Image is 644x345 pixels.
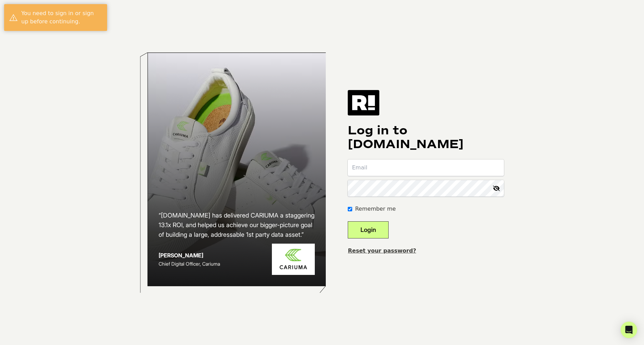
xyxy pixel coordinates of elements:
button: Login [348,221,389,238]
strong: [PERSON_NAME] [159,252,203,259]
h2: “[DOMAIN_NAME] has delivered CARIUMA a staggering 13.1x ROI, and helped us achieve our bigger-pic... [159,211,315,240]
div: You need to sign in or sign up before continuing. [21,9,102,26]
h1: Log in to [DOMAIN_NAME] [348,124,504,151]
label: Remember me [355,205,395,213]
span: Chief Digital Officer, Cariuma [159,261,220,267]
input: Email [348,159,504,176]
img: Cariuma [272,244,315,275]
img: Retention.com [348,90,379,115]
div: Open Intercom Messenger [621,322,637,338]
a: Reset your password? [348,247,416,254]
